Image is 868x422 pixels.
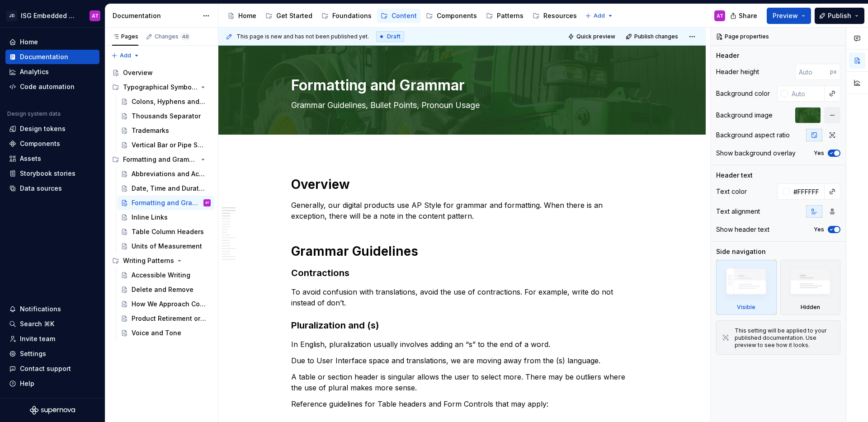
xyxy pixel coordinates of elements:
div: Patterns [497,11,524,20]
h3: Pluralization and (s) [291,319,633,332]
div: Documentation [113,11,198,20]
div: Typographical Symbols and Punctuation [123,83,198,92]
div: Units of Measurement [132,242,202,251]
span: Publish changes [634,33,678,40]
button: Search ⌘K [5,317,99,331]
div: Design system data [7,110,61,117]
h1: Grammar Guidelines [291,243,633,259]
a: Code automation [5,80,99,94]
div: AT [92,12,99,19]
div: Delete and Remove [132,285,193,294]
div: Inline Links [132,213,168,222]
div: Settings [20,349,46,358]
div: Trademarks [132,126,169,135]
div: Product Retirement or Transition [132,314,206,323]
a: Storybook stories [5,166,99,181]
input: Auto [795,64,830,80]
p: To avoid confusion with translations, avoid the use of contractions. For example, write do not in... [291,286,633,308]
span: 48 [180,33,190,40]
div: Pages [112,33,138,40]
div: Header height [716,67,759,76]
div: Hidden [780,260,841,315]
textarea: Grammar Guidelines, Bullet Points, Pronoun Usage [289,98,631,113]
a: Foundations [318,9,375,23]
input: Auto [788,85,825,102]
label: Yes [814,150,824,157]
div: Side navigation [716,247,766,256]
button: Preview [767,8,811,24]
span: Share [739,11,757,20]
div: Assets [20,154,41,163]
div: Vertical Bar or Pipe Symbol | [132,141,206,150]
div: Help [20,379,34,388]
div: Show background overlay [716,149,796,158]
p: px [830,68,837,75]
div: Accessible Writing [132,271,190,280]
button: Publish changes [623,30,682,43]
div: Header text [716,171,753,180]
div: Invite team [20,334,55,343]
span: Preview [773,11,798,20]
a: Vertical Bar or Pipe Symbol | [117,138,214,152]
div: Show header text [716,225,769,234]
div: Abbreviations and Acronyms [132,169,206,178]
div: Page tree [224,7,580,25]
a: Thousands Separator [117,109,214,123]
a: Abbreviations and Acronyms [117,167,214,181]
div: Home [238,11,256,20]
div: Thousands Separator [132,112,201,121]
div: Documentation [20,52,68,61]
div: Background aspect ratio [716,131,790,140]
div: Visible [737,304,755,311]
span: Draft [387,33,401,40]
div: Content [392,11,417,20]
div: Components [437,11,477,20]
div: Notifications [20,305,61,314]
div: Voice and Tone [132,328,181,338]
div: Overview [123,68,153,77]
a: Voice and Tone [117,326,214,340]
button: Share [726,8,763,24]
a: Date, Time and Duration [117,181,214,196]
a: Design tokens [5,122,99,136]
div: Page tree [108,66,214,340]
div: Formatting and Grammar [132,198,202,207]
a: Content [377,9,420,23]
a: Inline Links [117,210,214,225]
button: Contact support [5,361,99,376]
div: Visible [716,260,777,315]
a: Supernova Logo [30,406,75,415]
a: Documentation [5,50,99,64]
a: Components [5,136,99,151]
button: Help [5,376,99,391]
div: This setting will be applied to your published documentation. Use preview to see how it looks. [735,327,835,349]
a: Home [224,9,260,23]
div: Get Started [276,11,312,20]
div: Storybook stories [20,169,75,178]
a: Overview [108,66,214,80]
div: Text color [716,187,747,196]
div: Data sources [20,184,62,193]
a: How We Approach Content [117,297,214,311]
a: Analytics [5,65,99,79]
button: Add [108,49,142,62]
div: Code automation [20,82,75,91]
button: JDISG Embedded Design SystemAT [2,6,103,25]
div: Colons, Hyphens and Dashes [132,97,206,106]
span: Add [120,52,131,59]
div: Components [20,139,60,148]
div: Date, Time and Duration [132,184,206,193]
button: Publish [815,8,864,24]
p: A table or section header is singular allows the user to select more. There may be outliers where... [291,371,633,393]
p: Generally, our digital products use AP Style for grammar and formatting. When there is an excepti... [291,200,633,221]
h1: Overview [291,176,633,192]
div: JD [6,10,17,21]
a: Assets [5,151,99,166]
span: This page is new and has not been published yet. [236,33,369,40]
div: Writing Patterns [108,253,214,268]
a: Settings [5,347,99,361]
div: AT [717,12,723,19]
span: Add [594,12,605,19]
a: Units of Measurement [117,239,214,253]
div: Formatting and Grammar [123,155,198,164]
